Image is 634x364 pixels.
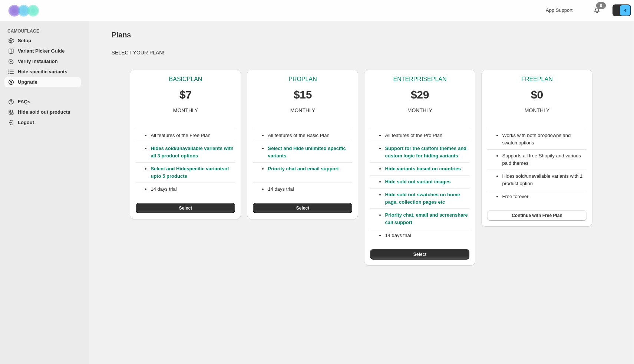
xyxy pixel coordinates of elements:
p: Select and Hide unlimited specific variants [268,145,352,160]
p: MONTHLY [290,107,315,114]
p: $15 [294,87,312,102]
p: Hide sold out swatches on home page, collection pages etc [385,191,469,206]
text: 4 [624,8,626,13]
button: Continue with Free Plan [487,210,587,221]
p: FREE PLAN [521,76,552,83]
p: MONTHLY [407,107,432,114]
p: $0 [531,87,543,102]
p: ENTERPRISE PLAN [393,76,446,83]
a: Hide sold out products [4,107,81,117]
span: App Support [546,7,572,13]
p: Support for the custom themes and custom logic for hiding variants [385,145,469,160]
span: Setup [18,38,31,43]
p: Hide variants based on countries [385,165,469,173]
span: Select [296,205,309,211]
span: Upgrade [18,79,37,85]
button: Select [370,249,469,260]
p: PRO PLAN [288,76,317,83]
a: 0 [593,7,601,14]
span: Variant Picker Guide [18,48,65,54]
p: $29 [411,87,429,102]
span: Verify Installation [18,59,58,64]
span: Hide sold out products [18,109,70,115]
button: Select [253,203,352,213]
a: Hide specific variants [4,67,81,77]
p: All features of the Basic Plan [268,132,352,139]
p: BASIC PLAN [169,76,202,83]
a: Setup [4,36,81,46]
span: FAQs [18,99,30,104]
img: Camouflage [6,0,43,21]
p: MONTHLY [173,107,198,114]
span: Plans [112,31,131,39]
span: Select [413,251,426,257]
p: All features of the Pro Plan [385,132,469,139]
span: Select [179,205,192,211]
span: Continue with Free Plan [512,213,562,218]
p: Priority chat, email and screenshare call support [385,211,469,226]
p: Hides sold/unavailable variants with all 3 product options [151,145,235,160]
p: 14 days trial [151,186,235,193]
p: Hide sold out variant images [385,178,469,186]
a: Verify Installation [4,56,81,67]
span: CAMOUFLAGE [7,28,84,34]
a: FAQs [4,97,81,107]
li: Hides sold/unavailable variants with 1 product option [502,173,587,187]
span: Logout [18,120,34,125]
div: 0 [596,2,606,9]
p: Select and Hide of upto 5 products [151,165,235,180]
p: Priority chat and email support [268,165,352,180]
span: Avatar with initials 4 [620,5,630,16]
p: 14 days trial [268,186,352,193]
p: 14 days trial [385,232,469,239]
a: specific variants [186,166,224,171]
li: Free forever [502,193,587,200]
li: Works with both dropdowns and swatch options [502,132,587,147]
a: Logout [4,117,81,128]
a: Upgrade [4,77,81,87]
p: $7 [179,87,192,102]
p: SELECT YOUR PLAN! [112,49,611,56]
p: MONTHLY [525,107,549,114]
p: All features of the Free Plan [151,132,235,139]
span: Hide specific variants [18,69,67,74]
li: Supports all free Shopify and various paid themes [502,152,587,167]
button: Avatar with initials 4 [612,4,631,16]
a: Variant Picker Guide [4,46,81,56]
button: Select [136,203,235,213]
